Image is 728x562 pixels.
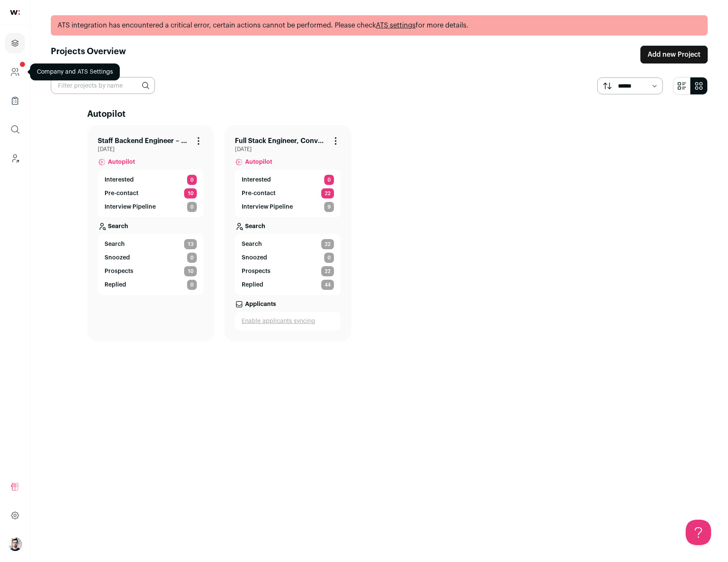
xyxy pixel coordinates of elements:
[242,267,270,275] p: Prospects
[30,63,120,80] div: Company and ATS Settings
[51,15,708,36] div: ATS integration has encountered a critical error, certain actions cannot be performed. Please che...
[193,136,204,146] button: Project Actions
[10,10,20,15] img: wellfound-shorthand-0d5821cbd27db2630d0214b213865d53afaa358527fdda9d0ea32b1df1b89c2c.svg
[640,46,708,63] a: Add new Project
[108,158,135,166] span: Autopilot
[105,266,197,276] a: Prospects 10
[184,188,197,198] span: 10
[51,77,155,94] input: Filter projects by name
[324,202,334,212] span: 9
[5,33,25,53] a: Projects
[235,217,341,234] a: Search
[187,280,197,290] span: 0
[98,146,204,153] span: [DATE]
[242,202,334,212] a: Interview Pipeline 9
[105,240,125,248] span: Search
[98,153,204,170] a: Autopilot
[324,175,334,185] span: 0
[242,317,334,325] a: Enable applicants syncing
[245,158,272,166] span: Autopilot
[242,188,334,198] a: Pre-contact 22
[105,202,197,212] a: Interview Pipeline 0
[187,175,197,185] span: 0
[245,300,276,309] p: Applicants
[105,280,197,290] a: Replied 0
[245,222,265,231] p: Search
[242,253,267,262] p: Snoozed
[321,280,334,290] span: 44
[87,108,671,120] h2: Autopilot
[242,253,334,263] a: Snoozed 0
[235,146,341,153] span: [DATE]
[242,240,262,248] span: Search
[187,253,197,263] span: 0
[105,188,197,198] a: Pre-contact 10
[98,136,190,146] a: Staff Backend Engineer – Core AI Platform
[5,148,25,168] a: Leads (Backoffice)
[242,280,334,290] a: Replied 44
[324,253,334,263] span: 0
[105,253,130,262] p: Snoozed
[8,537,22,551] button: Open dropdown
[242,175,334,185] a: Interested 0
[105,175,197,185] a: Interested 0
[108,222,128,231] p: Search
[105,239,197,249] a: Search 13
[321,266,334,276] span: 22
[105,281,126,289] p: Replied
[242,239,334,249] a: Search 22
[321,188,334,198] span: 22
[242,176,271,184] p: Interested
[376,22,416,29] a: ATS settings
[105,203,156,211] p: Interview Pipeline
[321,239,334,249] span: 22
[8,537,22,551] img: 10051957-medium_jpg
[51,46,126,63] h1: Projects Overview
[242,203,293,211] p: Interview Pipeline
[235,295,341,312] a: Applicants
[235,153,341,170] a: Autopilot
[5,62,25,82] a: Company and ATS Settings
[242,281,263,289] p: Replied
[242,266,334,276] a: Prospects 22
[5,91,25,111] a: Company Lists
[105,176,134,184] p: Interested
[184,239,197,249] span: 13
[105,189,138,198] p: Pre-contact
[105,253,197,263] a: Snoozed 0
[184,266,197,276] span: 10
[235,136,327,146] a: Full Stack Engineer, Conversational Interfaces
[187,202,197,212] span: 0
[98,217,204,234] a: Search
[331,136,341,146] button: Project Actions
[105,267,133,275] p: Prospects
[242,189,276,198] p: Pre-contact
[686,520,711,545] iframe: Toggle Customer Support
